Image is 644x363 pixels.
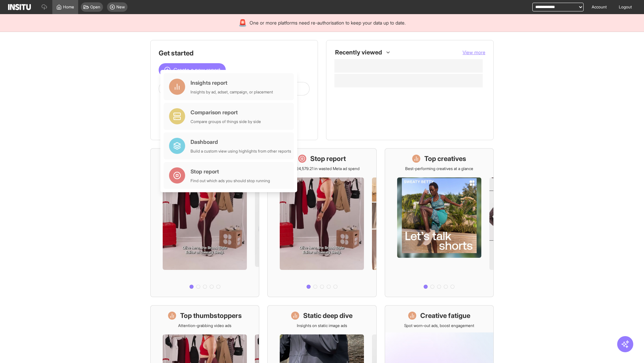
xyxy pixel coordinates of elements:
[267,148,376,297] a: Stop reportSave £24,579.21 in wasted Meta ad spend
[159,48,310,58] h1: Get started
[284,166,360,171] p: Save £24,579.21 in wasted Meta ad spend
[303,311,353,320] h1: Static deep dive
[191,149,291,154] div: Build a custom view using highlights from other reports
[310,154,346,163] h1: Stop report
[8,4,31,10] img: Logo
[297,323,347,328] p: Insights on static image ads
[173,66,220,74] span: Create a new report
[191,138,291,146] div: Dashboard
[180,311,242,320] h1: Top thumbstoppers
[191,79,273,87] div: Insights report
[116,4,125,10] span: New
[191,167,270,175] div: Stop report
[191,89,273,95] div: Insights by ad, adset, campaign, or placement
[238,18,247,28] div: 🚨
[159,63,226,77] button: Create a new report
[178,323,231,328] p: Attention-grabbing video ads
[385,148,494,297] a: Top creativesBest-performing creatives at a glance
[150,148,259,297] a: What's live nowSee all active ads instantly
[90,4,100,10] span: Open
[463,49,485,55] span: View more
[250,19,406,26] span: One or more platforms need re-authorisation to keep your data up to date.
[63,4,74,10] span: Home
[191,119,261,124] div: Compare groups of things side by side
[424,154,466,163] h1: Top creatives
[191,178,270,184] div: Find out which ads you should stop running
[405,166,473,171] p: Best-performing creatives at a glance
[191,108,261,116] div: Comparison report
[463,49,485,56] button: View more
